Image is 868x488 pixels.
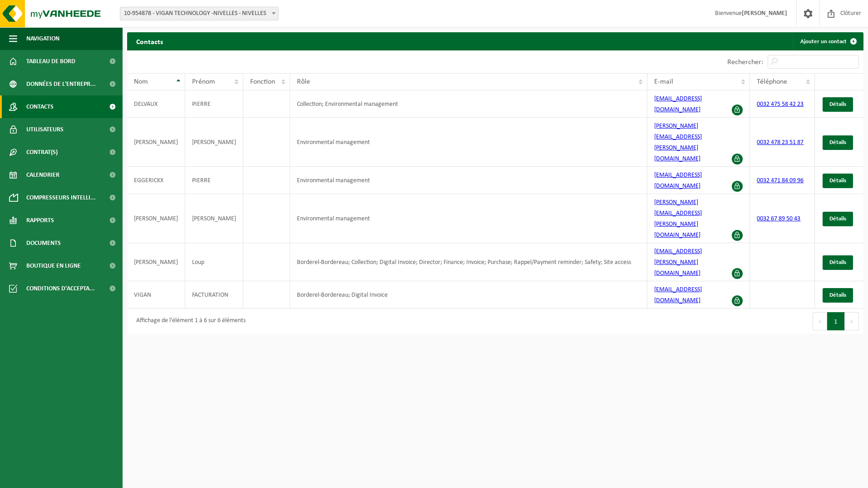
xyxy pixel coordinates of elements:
[185,243,243,281] td: Loup
[757,101,804,108] a: 0032 475 58 42 23
[290,243,647,281] td: Borderel-Bordereau; Collection; Digital Invoice; Director; Finance; Invoice; Purchase; Rappel/Pay...
[185,194,243,243] td: [PERSON_NAME]
[185,167,243,194] td: PIERRE
[26,186,96,209] span: Compresseurs intelli...
[185,90,243,118] td: PIERRE
[823,288,853,303] a: Détails
[823,135,853,150] a: Détails
[829,259,846,265] span: Détails
[120,7,278,20] span: 10-954878 - VIGAN TECHNOLOGY -NIVELLES - NIVELLES
[290,118,647,167] td: Environmental management
[757,215,800,222] a: 0032 67 89 50 43
[26,164,59,186] span: Calendrier
[823,212,853,226] a: Détails
[829,178,846,184] span: Détails
[757,78,787,85] span: Téléphone
[185,118,243,167] td: [PERSON_NAME]
[26,254,81,277] span: Boutique en ligne
[26,118,64,141] span: Utilisateurs
[823,97,853,112] a: Détails
[127,118,185,167] td: [PERSON_NAME]
[757,177,804,184] a: 0032 471 84 09 96
[26,50,75,73] span: Tableau de bord
[742,10,787,17] strong: [PERSON_NAME]
[132,313,246,329] div: Affichage de l'élément 1 à 6 sur 6 éléments
[829,292,846,298] span: Détails
[654,78,673,85] span: E-mail
[654,123,702,162] a: [PERSON_NAME][EMAIL_ADDRESS][PERSON_NAME][DOMAIN_NAME]
[290,194,647,243] td: Environmental management
[127,281,185,309] td: VIGAN
[26,27,59,50] span: Navigation
[827,312,845,330] button: 1
[757,139,804,146] a: 0032 478 23 51 87
[26,209,54,232] span: Rapports
[134,78,148,85] span: Nom
[250,78,275,85] span: Fonction
[654,248,702,277] a: [EMAIL_ADDRESS][PERSON_NAME][DOMAIN_NAME]
[813,312,827,330] button: Previous
[26,73,96,95] span: Données de l'entrepr...
[127,243,185,281] td: [PERSON_NAME]
[845,312,859,330] button: Next
[793,32,863,50] a: Ajouter un contact
[654,95,702,113] a: [EMAIL_ADDRESS][DOMAIN_NAME]
[654,286,702,304] a: [EMAIL_ADDRESS][DOMAIN_NAME]
[127,32,172,50] h2: Contacts
[829,216,846,222] span: Détails
[127,194,185,243] td: [PERSON_NAME]
[120,7,279,20] span: 10-954878 - VIGAN TECHNOLOGY -NIVELLES - NIVELLES
[823,255,853,270] a: Détails
[127,167,185,194] td: EGGERICKX
[185,281,243,309] td: FACTURATION
[127,90,185,118] td: DELVAUX
[290,90,647,118] td: Collection; Environmental management
[829,139,846,145] span: Détails
[26,232,61,254] span: Documents
[26,141,58,164] span: Contrat(s)
[654,199,702,239] a: [PERSON_NAME][EMAIL_ADDRESS][PERSON_NAME][DOMAIN_NAME]
[26,277,95,300] span: Conditions d'accepta...
[727,59,763,66] label: Rechercher:
[290,281,647,309] td: Borderel-Bordereau; Digital Invoice
[297,78,310,85] span: Rôle
[654,172,702,189] a: [EMAIL_ADDRESS][DOMAIN_NAME]
[290,167,647,194] td: Environmental management
[192,78,215,85] span: Prénom
[823,174,853,188] a: Détails
[26,95,54,118] span: Contacts
[829,101,846,107] span: Détails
